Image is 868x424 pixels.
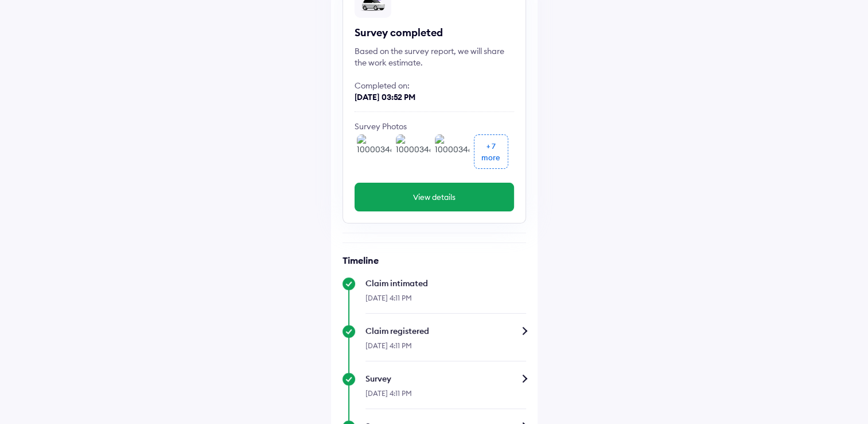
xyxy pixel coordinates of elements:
div: Survey completed [355,26,514,40]
img: 1000034646.jpg [357,134,391,169]
div: [DATE] 03:52 PM [355,91,514,103]
div: + 7 [486,140,496,152]
div: Claim intimated [365,277,526,289]
div: [DATE] 4:11 PM [365,337,526,361]
button: View details [355,183,514,211]
img: 1000034647.jpg [396,134,430,169]
div: Survey Photos [355,121,514,132]
h6: Timeline [342,255,526,266]
div: Survey [365,373,526,384]
div: Claim registered [365,325,526,337]
div: more [481,152,500,163]
div: [DATE] 4:11 PM [365,289,526,314]
div: Completed on: [355,80,514,91]
div: Based on the survey report, we will share the work estimate. [355,45,514,68]
div: [DATE] 4:11 PM [365,384,526,409]
img: 1000034648.jpg [435,134,469,169]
